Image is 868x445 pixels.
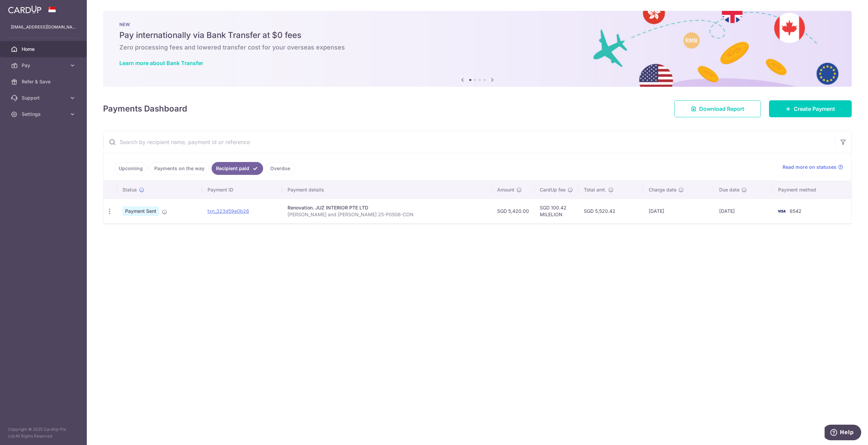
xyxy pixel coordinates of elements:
[714,199,773,223] td: [DATE]
[119,60,203,66] a: Learn more about Bank Transfer
[282,181,491,199] th: Payment details
[769,100,852,117] a: Create Payment
[22,95,66,101] span: Support
[119,30,835,41] h5: Pay internationally via Bank Transfer at $0 fees
[578,199,643,223] td: SGD 5,520.42
[119,43,835,52] h6: Zero processing fees and lowered transfer cost for your overseas expenses
[122,186,137,193] span: Status
[783,164,843,170] a: Read more on statuses
[649,186,676,193] span: Charge date
[773,181,851,199] th: Payment method
[783,164,836,170] span: Read more on statuses
[22,78,66,85] span: Refer & Save
[584,186,606,193] span: Total amt.
[492,199,534,223] td: SGD 5,420.00
[288,211,486,218] p: [PERSON_NAME] and [PERSON_NAME] 25-P0506-CON
[114,162,147,175] a: Upcoming
[22,62,66,69] span: Pay
[119,22,835,27] p: NEW
[103,131,835,153] input: Search by recipient name, payment id or reference
[794,105,835,113] span: Create Payment
[22,111,66,118] span: Settings
[266,162,295,175] a: Overdue
[208,208,249,214] a: txn_323d59e0b26
[790,208,802,214] span: 6542
[288,204,486,211] div: Renovation. JUZ INTERIOR PTE LTD
[8,5,41,14] img: CardUp
[11,24,76,31] p: [EMAIL_ADDRESS][DOMAIN_NAME]
[674,100,761,117] a: Download Report
[22,46,66,53] span: Home
[150,162,209,175] a: Payments on the way
[540,186,566,193] span: CardUp fee
[202,181,282,199] th: Payment ID
[103,11,852,87] img: Bank transfer banner
[497,186,514,193] span: Amount
[699,105,744,113] span: Download Report
[534,199,578,223] td: SGD 100.42 MILELION
[212,162,263,175] a: Recipient paid
[719,186,739,193] span: Due date
[825,425,861,442] iframe: Opens a widget where you can find more information
[643,199,714,223] td: [DATE]
[775,207,788,215] img: Bank Card
[122,206,159,216] span: Payment Sent
[103,103,187,115] h4: Payments Dashboard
